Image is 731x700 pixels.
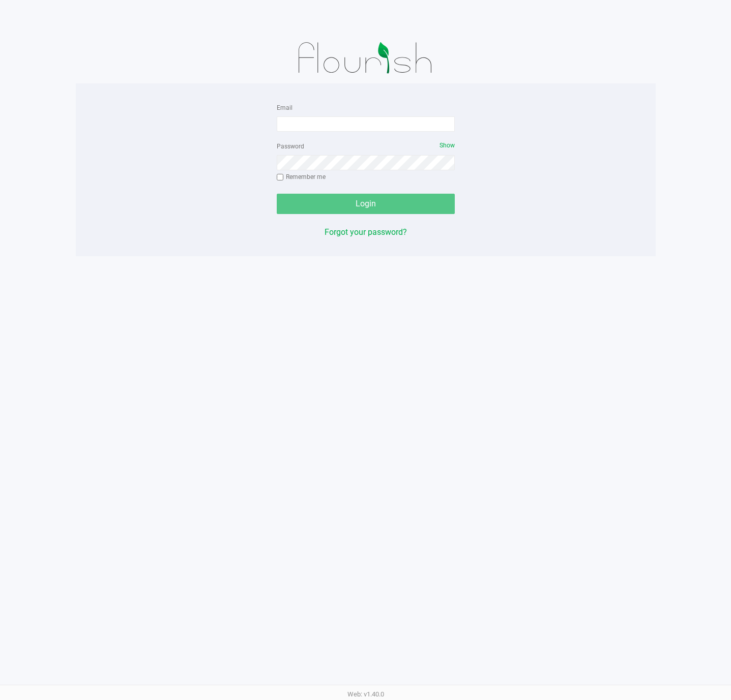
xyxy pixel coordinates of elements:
[347,690,384,698] span: Web: v1.40.0
[325,226,407,238] button: Forgot your password?
[277,172,326,181] label: Remember me
[277,174,284,181] input: Remember me
[440,142,455,149] span: Show
[277,142,304,151] label: Password
[277,103,293,112] label: Email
